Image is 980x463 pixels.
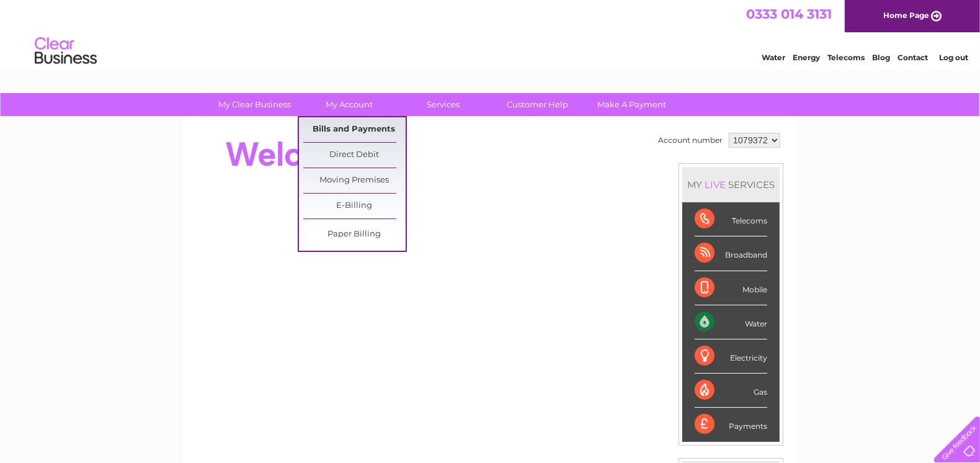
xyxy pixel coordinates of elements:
[695,305,767,339] div: Water
[762,53,785,62] a: Water
[702,179,728,191] div: LIVE
[872,53,890,62] a: Blog
[939,53,968,62] a: Log out
[695,408,767,441] div: Payments
[695,374,767,408] div: Gas
[303,117,406,142] a: Bills and Payments
[655,130,726,151] td: Account number
[695,202,767,236] div: Telecoms
[898,53,928,62] a: Contact
[827,53,865,62] a: Telecoms
[298,93,401,116] a: My Account
[303,222,406,247] a: Paper Billing
[793,53,820,62] a: Energy
[34,32,97,70] img: logo.png
[204,93,306,116] a: My Clear Business
[682,167,780,202] div: MY SERVICES
[695,271,767,305] div: Mobile
[303,168,406,193] a: Moving Premises
[487,93,589,116] a: Customer Help
[746,6,832,22] a: 0333 014 3131
[581,93,684,116] a: Make A Payment
[303,194,406,218] a: E-Billing
[695,339,767,374] div: Electricity
[695,236,767,271] div: Broadband
[303,143,406,168] a: Direct Debit
[393,93,495,116] a: Services
[198,7,784,60] div: Clear Business is a trading name of Verastar Limited (registered in [GEOGRAPHIC_DATA] No. 3667643...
